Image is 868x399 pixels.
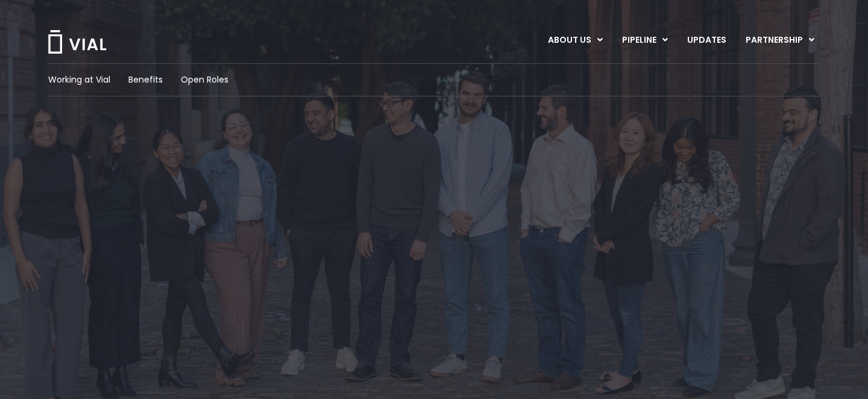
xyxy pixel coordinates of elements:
img: Vial Logo [47,30,107,54]
a: ABOUT USMenu Toggle [538,30,612,51]
a: UPDATES [678,30,735,51]
a: PIPELINEMenu Toggle [612,30,677,51]
a: Working at Vial [48,74,110,86]
a: PARTNERSHIPMenu Toggle [736,30,824,51]
a: Open Roles [181,74,228,86]
a: Benefits [128,74,163,86]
